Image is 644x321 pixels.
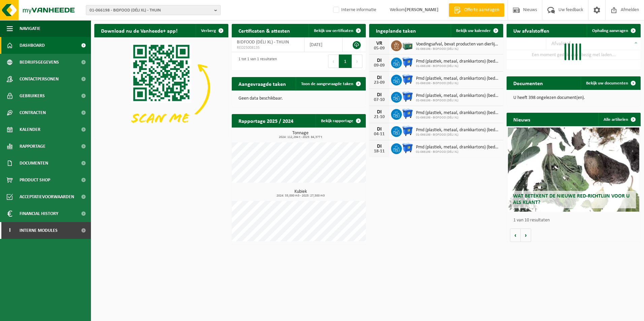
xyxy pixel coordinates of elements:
[232,77,293,90] h2: Aangevraagde taken
[449,3,504,17] a: Offerte aanvragen
[7,222,13,239] span: I
[339,55,352,68] button: 1
[301,82,353,86] span: Toon de aangevraagde taken
[238,96,359,101] p: Geen data beschikbaar.
[416,76,500,81] span: Pmd (plastiek, metaal, drankkartons) (bedrijven)
[581,76,640,90] a: Bekijk uw documenten
[373,109,386,115] div: DI
[402,108,413,119] img: WB-1100-HPE-BE-01
[416,42,500,47] span: Voedingsafval, bevat producten van dierlijke oorsprong, gemengde verpakking (exc...
[373,63,386,68] div: 09-09
[20,222,58,239] span: Interne modules
[416,116,500,120] span: 01-066198 - BIDFOOD (DÉLI XL)
[20,138,45,155] span: Rapportage
[373,80,386,85] div: 23-09
[196,24,228,37] button: Verberg
[373,98,386,102] div: 07-10
[20,104,46,121] span: Contracten
[416,93,500,99] span: Pmd (plastiek, metaal, drankkartons) (bedrijven)
[235,136,366,139] span: 2024: 112,294 t - 2025: 84,377 t
[507,113,537,126] h2: Nieuws
[513,218,637,223] p: 1 van 10 resultaten
[235,131,366,139] h3: Tonnage
[402,142,413,154] img: WB-1100-HPE-BE-01
[451,24,503,37] a: Bekijk uw kalender
[20,54,59,71] span: Bedrijfsgegevens
[416,81,500,85] span: 01-066198 - BIDFOOD (DÉLI XL)
[20,121,40,138] span: Kalender
[462,7,501,13] span: Offerte aanvragen
[235,189,366,198] h3: Kubiek
[373,132,386,137] div: 04-11
[416,145,500,150] span: Pmd (plastiek, metaal, drankkartons) (bedrijven)
[587,24,640,37] a: Ophaling aanvragen
[90,5,212,15] span: 01-066198 - BIDFOOD (DÉLI XL) - THUIN
[237,45,299,50] span: RED25008135
[94,24,184,37] h2: Download nu de Vanheede+ app!
[373,92,386,98] div: DI
[235,54,277,69] div: 1 tot 1 van 1 resultaten
[416,150,500,154] span: 01-066198 - BIDFOOD (DÉLI XL)
[296,77,365,91] a: Toon de aangevraagde taken
[201,29,216,33] span: Verberg
[416,59,500,64] span: Pmd (plastiek, metaal, drankkartons) (bedrijven)
[416,128,500,133] span: Pmd (plastiek, metaal, drankkartons) (bedrijven)
[456,29,491,33] span: Bekijk uw kalender
[316,114,365,128] a: Bekijk rapportage
[20,205,58,222] span: Financial History
[373,127,386,132] div: DI
[328,55,339,68] button: Previous
[373,115,386,119] div: 21-10
[521,228,531,242] button: Volgende
[94,37,228,138] img: Download de VHEPlus App
[237,40,289,45] span: BIDFOOD (DÉLI XL) - THUIN
[373,149,386,154] div: 18-11
[20,172,50,188] span: Product Shop
[373,144,386,149] div: DI
[235,194,366,198] span: 2024: 33,000 m3 - 2025: 27,500 m3
[369,24,423,37] h2: Ingeplande taken
[405,7,439,12] strong: [PERSON_NAME]
[416,110,500,116] span: Pmd (plastiek, metaal, drankkartons) (bedrijven)
[20,155,48,172] span: Documenten
[373,46,386,51] div: 05-09
[314,29,353,33] span: Bekijk uw certificaten
[20,71,59,87] span: Contactpersonen
[20,37,45,54] span: Dashboard
[20,188,74,205] span: Acceptatievoorwaarden
[416,64,500,68] span: 01-066198 - BIDFOOD (DÉLI XL)
[507,24,556,37] h2: Uw afvalstoffen
[232,24,297,37] h2: Certificaten & attesten
[402,39,413,51] img: PB-LB-0680-HPE-GN-01
[510,228,521,242] button: Vorige
[20,87,45,104] span: Gebruikers
[416,47,500,51] span: 01-066198 - BIDFOOD (DÉLI XL)
[20,20,40,37] span: Navigatie
[309,24,365,37] a: Bekijk uw certificaten
[508,128,639,212] a: Wat betekent de nieuwe RED-richtlijn voor u als klant?
[513,193,630,205] span: Wat betekent de nieuwe RED-richtlijn voor u als klant?
[416,133,500,137] span: 01-066198 - BIDFOOD (DÉLI XL)
[513,96,634,100] p: U heeft 398 ongelezen document(en).
[402,74,413,85] img: WB-1100-HPE-BE-01
[332,5,376,15] label: Interne informatie
[507,76,550,90] h2: Documenten
[373,58,386,63] div: DI
[402,125,413,137] img: WB-1100-HPE-BE-01
[416,99,500,103] span: 01-066198 - BIDFOOD (DÉLI XL)
[232,114,300,127] h2: Rapportage 2025 / 2024
[586,81,628,85] span: Bekijk uw documenten
[352,55,362,68] button: Next
[598,113,640,126] a: Alle artikelen
[592,29,628,33] span: Ophaling aanvragen
[402,57,413,68] img: WB-1100-HPE-BE-01
[402,91,413,102] img: WB-1100-HPE-BE-01
[304,37,343,52] td: [DATE]
[86,5,221,15] button: 01-066198 - BIDFOOD (DÉLI XL) - THUIN
[373,41,386,46] div: VR
[373,75,386,80] div: DI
